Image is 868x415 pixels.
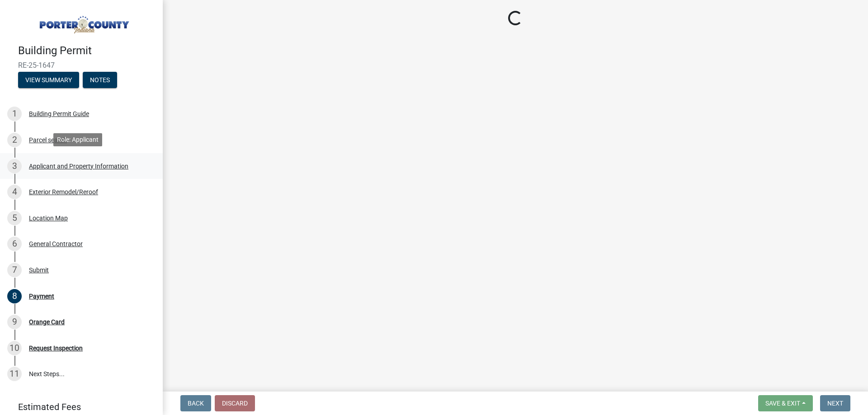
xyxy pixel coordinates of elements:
wm-modal-confirm: Notes [83,77,117,84]
button: View Summary [18,72,79,88]
div: 11 [7,367,22,381]
button: Discard [215,395,255,411]
span: Back [188,400,204,407]
div: Payment [29,293,54,299]
div: Applicant and Property Information [29,163,128,169]
div: 2 [7,133,22,147]
div: 7 [7,263,22,277]
button: Save & Exit [758,395,813,411]
div: General Contractor [29,241,83,247]
div: 5 [7,211,22,225]
div: Role: Applicant [53,133,102,146]
div: Request Inspection [29,345,83,351]
div: Location Map [29,215,68,221]
div: Building Permit Guide [29,111,89,117]
div: 9 [7,315,22,329]
span: RE-25-1647 [18,61,145,70]
div: 6 [7,237,22,251]
div: 1 [7,107,22,121]
h4: Building Permit [18,44,156,57]
div: 4 [7,185,22,199]
wm-modal-confirm: Summary [18,77,79,84]
div: Parcel search [29,137,67,143]
div: Orange Card [29,319,65,325]
div: Submit [29,267,49,273]
div: 10 [7,341,22,355]
span: Save & Exit [765,400,800,407]
div: Exterior Remodel/Reroof [29,189,98,195]
button: Back [180,395,211,411]
span: Next [827,400,843,407]
img: Porter County, Indiana [18,9,148,35]
button: Next [820,395,850,411]
div: 8 [7,289,22,303]
div: 3 [7,159,22,173]
button: Notes [83,72,117,88]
